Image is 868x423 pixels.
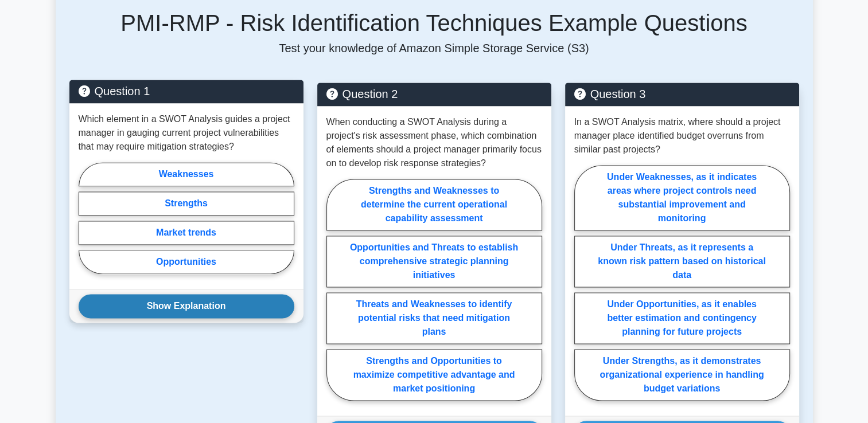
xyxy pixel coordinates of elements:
label: Under Weaknesses, as it indicates areas where project controls need substantial improvement and m... [574,165,790,230]
button: Show Explanation [79,294,294,318]
label: Under Strengths, as it demonstrates organizational experience in handling budget variations [574,349,790,401]
label: Under Threats, as it represents a known risk pattern based on historical data [574,236,790,287]
p: In a SWOT Analysis matrix, where should a project manager place identified budget overruns from s... [574,115,790,156]
label: Opportunities and Threats to establish comprehensive strategic planning initiatives [326,236,542,287]
p: Test your knowledge of Amazon Simple Storage Service (S3) [69,41,799,55]
label: Weaknesses [79,162,294,186]
label: Threats and Weaknesses to identify potential risks that need mitigation plans [326,292,542,344]
p: When conducting a SWOT Analysis during a project's risk assessment phase, which combination of el... [326,115,542,170]
label: Opportunities [79,250,294,274]
label: Under Opportunities, as it enables better estimation and contingency planning for future projects [574,292,790,344]
p: Which element in a SWOT Analysis guides a project manager in gauging current project vulnerabilit... [79,112,294,154]
h5: Question 3 [574,87,790,101]
label: Strengths and Weaknesses to determine the current operational capability assessment [326,179,542,230]
label: Strengths [79,191,294,216]
h5: PMI-RMP - Risk Identification Techniques Example Questions [69,9,799,37]
label: Strengths and Opportunities to maximize competitive advantage and market positioning [326,349,542,401]
h5: Question 2 [326,87,542,101]
h5: Question 1 [79,84,294,98]
label: Market trends [79,221,294,245]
